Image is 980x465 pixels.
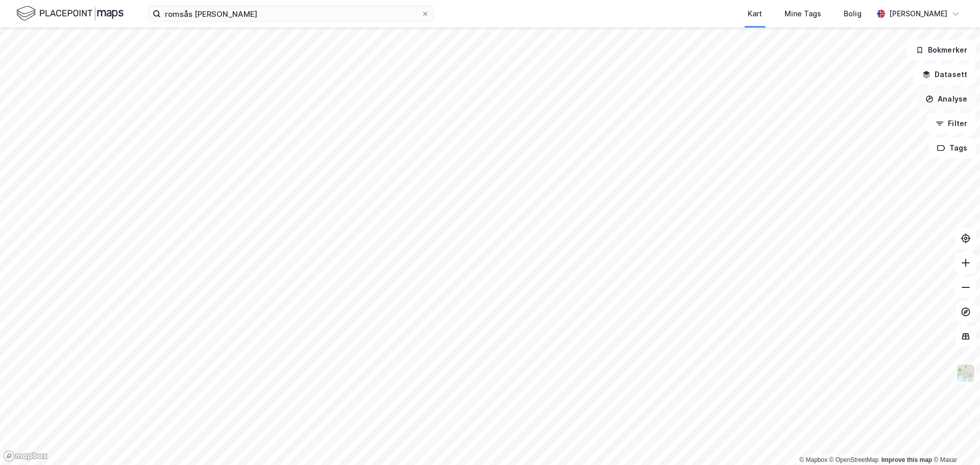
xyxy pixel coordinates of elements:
[917,89,976,109] button: Analyse
[799,456,827,463] a: Mapbox
[844,8,862,20] div: Bolig
[889,8,947,20] div: [PERSON_NAME]
[161,6,421,21] input: Søk på adresse, matrikkel, gårdeiere, leietakere eller personer
[927,113,976,134] button: Filter
[929,416,980,465] iframe: Chat Widget
[914,64,976,85] button: Datasett
[748,8,762,20] div: Kart
[829,456,879,463] a: OpenStreetMap
[907,40,976,60] button: Bokmerker
[16,5,124,22] img: logo.f888ab2527a4732fd821a326f86c7f29.svg
[881,456,932,463] a: Improve this map
[956,363,975,383] img: Z
[3,450,48,462] a: Mapbox homepage
[785,8,821,20] div: Mine Tags
[928,138,976,158] button: Tags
